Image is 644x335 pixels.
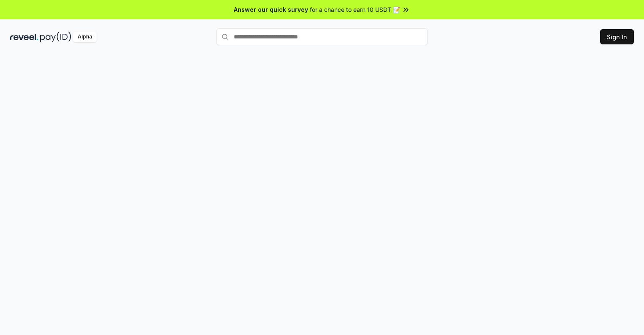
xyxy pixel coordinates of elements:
[234,5,308,14] span: Answer our quick survey
[73,32,97,42] div: Alpha
[310,5,400,14] span: for a chance to earn 10 USDT 📝
[600,29,634,44] button: Sign In
[10,32,38,42] img: reveel_dark
[40,32,71,42] img: pay_id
